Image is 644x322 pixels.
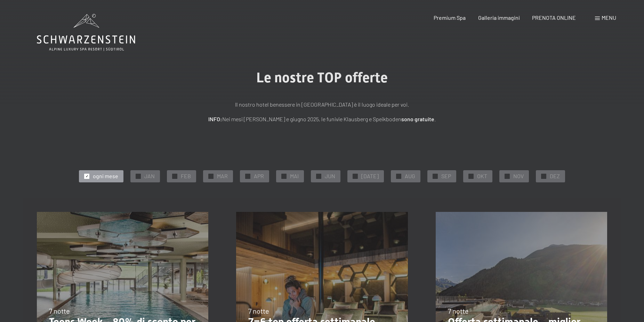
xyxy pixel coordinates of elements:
[148,115,496,124] p: Nei mesi [PERSON_NAME] e giugno 2025, le funivie Klausberg e Speikboden .
[317,174,320,179] span: ✓
[86,174,88,179] span: ✓
[174,174,176,179] span: ✓
[49,307,70,315] span: 7 notte
[470,174,473,179] span: ✓
[256,69,388,86] span: Le nostre TOP offerte
[248,307,269,315] span: 7 notte
[477,172,487,180] span: OKT
[247,174,249,179] span: ✓
[405,172,415,180] span: AUG
[144,172,155,180] span: JAN
[148,100,496,109] p: Il nostro hotel benessere in [GEOGRAPHIC_DATA] è il luogo ideale per voi.
[210,174,212,179] span: ✓
[181,172,191,180] span: FEB
[532,14,576,21] a: PRENOTA ONLINE
[434,174,437,179] span: ✓
[602,14,616,21] span: Menu
[325,172,335,180] span: JUN
[448,307,469,315] span: 7 notte
[290,172,299,180] span: MAI
[478,14,520,21] a: Galleria immagini
[550,172,560,180] span: DEZ
[283,174,285,179] span: ✓
[93,172,118,180] span: ogni mese
[137,174,140,179] span: ✓
[208,116,222,122] strong: INFO:
[361,172,379,180] span: [DATE]
[254,172,264,180] span: APR
[397,174,400,179] span: ✓
[542,174,545,179] span: ✓
[506,174,509,179] span: ✓
[354,174,357,179] span: ✓
[401,116,434,122] strong: sono gratuite
[434,14,466,21] a: Premium Spa
[217,172,228,180] span: MAR
[513,172,524,180] span: NOV
[441,172,451,180] span: SEP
